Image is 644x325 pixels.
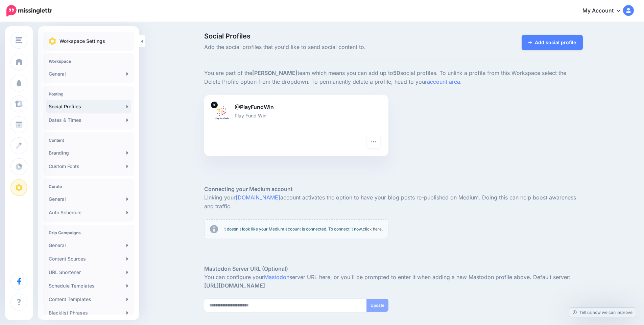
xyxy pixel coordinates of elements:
p: You are part of the team which means you can add up to social profiles. To unlink a profile from ... [204,69,583,86]
img: settings.png [49,37,56,45]
a: click here [363,226,382,232]
a: Dates & Times [46,113,131,127]
a: My Account [576,3,634,19]
a: [DOMAIN_NAME] [236,194,280,201]
img: JwnntYBg-89523.jpg [212,103,232,123]
a: Branding [46,146,131,160]
img: menu.png [16,37,22,43]
p: Workspace Settings [59,37,105,45]
a: URL Shortener [46,266,131,279]
a: General [46,192,131,206]
h5: Mastodon Server URL (Optional) [204,265,583,273]
a: Schedule Templates [46,279,131,293]
h4: Posting [49,91,128,97]
a: Content Templates [46,293,131,306]
a: General [46,239,131,252]
a: Mastodon [264,274,289,280]
a: Content Sources [46,252,131,266]
h4: Drip Campaigns [49,230,128,235]
img: Missinglettr [6,5,52,17]
p: @PlayFundWin [212,103,380,112]
h4: Curate [49,184,128,189]
p: It doesn't look like your Medium account is connected. To connect it now, . [223,226,383,233]
a: Blacklist Phrases [46,306,131,320]
h4: Content [49,138,128,143]
b: [PERSON_NAME] [252,70,297,76]
a: General [46,67,131,81]
h4: Workspace [49,59,128,64]
p: You can configure your server URL here, or you'll be prompted to enter it when adding a new Masto... [204,273,583,291]
span: Social Profiles [204,33,453,39]
strong: [URL][DOMAIN_NAME] [204,282,265,289]
a: account area [427,78,460,85]
p: Play Fund Win [212,112,380,119]
img: info-circle-grey.png [210,225,218,233]
button: Update [366,299,388,312]
a: Add social profile [522,35,583,50]
b: 50 [393,70,400,76]
a: Auto Schedule [46,206,131,219]
p: Linking your account activates the option to have your blog posts re-published on Medium. Doing t... [204,193,583,211]
a: Social Profiles [46,100,131,113]
a: Custom Fonts [46,160,131,173]
h5: Connecting your Medium account [204,185,583,193]
span: Add the social profiles that you'd like to send social content to. [204,43,453,52]
a: Tell us how we can improve [569,308,636,317]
